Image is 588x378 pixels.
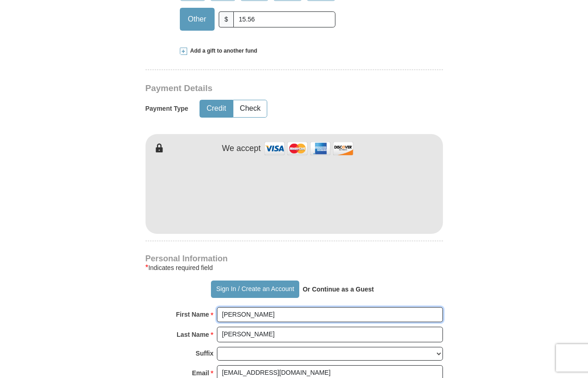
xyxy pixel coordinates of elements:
button: Sign In / Create an Account [211,281,299,298]
h5: Payment Type [146,105,189,113]
span: Other [183,12,211,26]
h3: Payment Details [146,83,379,94]
strong: First Name [176,308,209,321]
button: Check [233,100,267,117]
h4: We accept [222,144,261,154]
span: Add a gift to another fund [187,47,258,55]
button: Credit [200,100,232,117]
img: credit cards accepted [263,139,355,158]
h4: Personal Information [146,255,443,262]
strong: Or Continue as a Guest [302,286,374,293]
input: Other Amount [233,11,335,27]
strong: Suffix [196,347,214,360]
span: $ [219,11,234,27]
div: Indicates required field [146,262,443,273]
strong: Last Name [177,328,209,341]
